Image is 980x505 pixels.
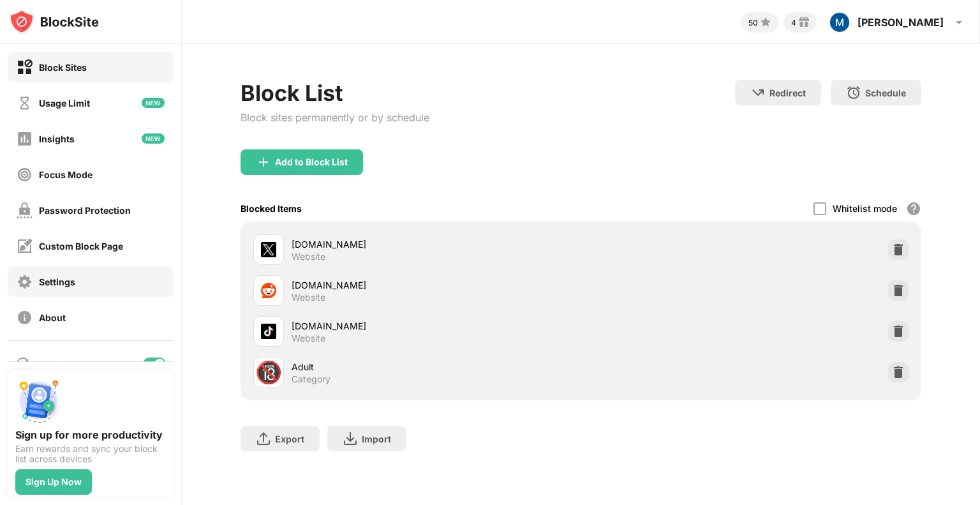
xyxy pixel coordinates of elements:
[292,251,325,262] div: Website
[39,62,87,73] div: Block Sites
[142,133,165,144] img: new-icon.svg
[261,283,276,298] img: favicons
[292,292,325,303] div: Website
[362,433,391,444] div: Import
[292,360,581,373] div: Adult
[292,278,581,292] div: [DOMAIN_NAME]
[241,203,302,214] div: Blocked Items
[261,242,276,257] img: favicons
[255,359,282,386] div: 🔞
[791,18,796,27] div: 4
[857,16,944,29] div: [PERSON_NAME]
[15,377,61,423] img: push-signup.svg
[39,205,131,216] div: Password Protection
[39,276,75,287] div: Settings
[39,241,123,252] div: Custom Block Page
[865,87,906,98] div: Schedule
[292,319,581,333] div: [DOMAIN_NAME]
[261,324,276,339] img: favicons
[292,333,325,344] div: Website
[142,98,165,108] img: new-icon.svg
[769,87,806,98] div: Redirect
[275,433,304,444] div: Export
[833,203,897,214] div: Whitelist mode
[292,373,330,385] div: Category
[26,477,82,487] div: Sign Up Now
[17,131,33,147] img: insights-off.svg
[17,59,33,75] img: block-on.svg
[17,95,33,111] img: time-usage-off.svg
[17,238,33,254] img: customize-block-page-off.svg
[241,111,429,124] div: Block sites permanently or by schedule
[275,157,348,167] div: Add to Block List
[39,312,66,323] div: About
[15,428,166,441] div: Sign up for more productivity
[17,274,33,290] img: settings-off.svg
[15,444,166,464] div: Earn rewards and sync your block list across devices
[758,15,773,30] img: points-small.svg
[39,169,93,180] div: Focus Mode
[15,356,31,372] img: blocking-icon.svg
[292,237,581,251] div: [DOMAIN_NAME]
[39,98,90,109] div: Usage Limit
[39,133,75,144] div: Insights
[17,167,33,183] img: focus-off.svg
[17,310,33,326] img: about-off.svg
[17,202,33,218] img: password-protection-off.svg
[9,9,99,34] img: logo-blocksite.svg
[796,15,812,30] img: reward-small.svg
[748,18,758,27] div: 50
[241,80,429,106] div: Block List
[829,12,850,33] img: ACg8ocI08TiAuNhjpyRCD2l_lIB81NDg_kWOr95cHCNEWQlAHdaqOw=s96-c
[38,359,74,370] div: Blocking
